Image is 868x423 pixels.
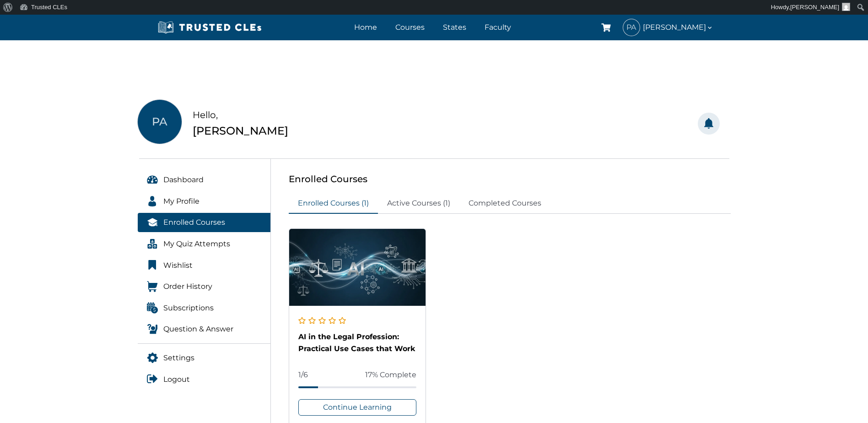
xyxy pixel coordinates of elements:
[163,281,212,293] span: Order History
[298,369,308,381] span: 1/6
[138,170,271,190] a: Dashboard
[138,348,271,368] a: Settings
[393,21,427,34] a: Courses
[138,370,271,389] a: Logout
[459,194,550,214] a: Completed Courses
[193,122,288,140] div: [PERSON_NAME]
[138,298,271,318] a: Subscriptions
[298,332,415,353] a: AI in the Legal Profession: Practical Use Cases that Work
[482,21,513,34] a: Faculty
[790,4,839,11] span: [PERSON_NAME]
[163,260,193,271] span: Wishlist
[193,108,288,122] div: Hello,
[352,21,379,34] a: Home
[138,100,182,144] span: PA
[365,369,416,381] span: 17% Complete
[163,302,214,314] span: Subscriptions
[289,172,731,186] div: Enrolled Courses
[289,229,426,306] img: AI in the Legal Profession: Practical Use Cases that Work
[138,277,271,296] a: Order History
[163,374,190,385] span: Logout
[163,195,199,207] span: My Profile
[289,194,378,214] a: Enrolled Courses (1)
[138,213,271,232] a: Enrolled Courses
[138,192,271,211] a: My Profile
[163,217,225,228] span: Enrolled Courses
[163,174,204,186] span: Dashboard
[298,399,417,416] a: Continue Learning
[138,320,271,339] a: Question & Answer
[155,21,264,34] img: Trusted CLEs
[441,21,469,34] a: States
[138,256,271,275] a: Wishlist
[643,21,713,33] span: [PERSON_NAME]
[623,19,640,36] span: PA
[378,194,459,214] a: Active Courses (1)
[163,323,233,335] span: Question & Answer
[163,238,230,250] span: My Quiz Attempts
[163,352,194,364] span: Settings
[138,234,271,254] a: My Quiz Attempts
